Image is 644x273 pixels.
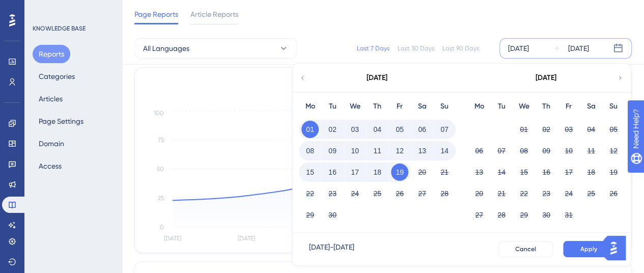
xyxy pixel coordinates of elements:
div: Su [602,100,625,113]
button: Reports [33,45,70,63]
button: 29 [515,206,533,224]
div: Tu [490,100,513,113]
div: Fr [557,100,580,113]
span: Apply [580,245,597,253]
button: 23 [538,185,555,202]
button: 19 [605,163,622,181]
div: We [513,100,535,113]
tspan: 0 [160,224,164,231]
div: Sa [411,100,433,113]
button: 31 [560,206,577,224]
button: 09 [538,142,555,159]
tspan: 100 [154,110,164,117]
button: 07 [436,121,453,138]
button: 12 [391,142,408,159]
button: 04 [582,121,600,138]
button: 03 [560,121,577,138]
button: 22 [515,185,533,202]
button: 21 [493,185,510,202]
span: All Languages [143,42,189,54]
button: 27 [470,206,488,224]
button: 25 [369,185,386,202]
div: Tu [321,100,344,113]
button: 30 [538,206,555,224]
button: 09 [324,142,341,159]
button: 18 [369,163,386,181]
button: 29 [301,206,319,224]
div: Last 90 Days [442,44,479,52]
div: [DATE] [536,72,556,84]
button: 23 [324,185,341,202]
button: 05 [391,121,408,138]
div: [DATE] - [DATE] [309,241,354,257]
button: 26 [391,185,408,202]
button: 28 [436,185,453,202]
div: Fr [388,100,411,113]
div: Mo [468,100,490,113]
button: 18 [582,163,600,181]
button: 17 [560,163,577,181]
button: 28 [493,206,510,224]
div: Th [366,100,388,113]
button: Access [33,157,68,175]
button: 14 [436,142,453,159]
button: 20 [470,185,488,202]
div: Last 7 Days [357,44,389,52]
button: 10 [560,142,577,159]
button: 08 [515,142,533,159]
div: [DATE] [568,42,589,54]
button: 26 [605,185,622,202]
button: 15 [301,163,319,181]
button: 16 [324,163,341,181]
button: 02 [538,121,555,138]
button: 24 [346,185,363,202]
div: Mo [299,100,321,113]
tspan: 25 [158,195,164,202]
span: Need Help? [24,3,64,15]
button: Categories [33,67,81,86]
button: 13 [413,142,431,159]
button: All Languages [134,38,297,59]
button: 22 [301,185,319,202]
button: 05 [605,121,622,138]
button: Page Settings [33,112,90,130]
div: [DATE] [508,42,529,54]
button: Apply [563,241,614,257]
button: 19 [391,163,408,181]
span: Page Reports [134,8,178,20]
button: 30 [324,206,341,224]
button: 11 [369,142,386,159]
button: 17 [346,163,363,181]
div: Su [433,100,456,113]
button: 01 [301,121,319,138]
span: Article Reports [190,8,238,20]
button: Articles [33,90,69,108]
div: Last 30 Days [398,44,434,52]
tspan: 75 [158,137,164,144]
button: Cancel [498,241,553,257]
tspan: [DATE] [238,235,255,242]
iframe: UserGuiding AI Assistant Launcher [601,233,632,263]
button: 12 [605,142,622,159]
button: 08 [301,142,319,159]
span: Cancel [515,245,536,253]
button: 06 [470,142,488,159]
div: [DATE] [367,72,387,84]
div: Sa [580,100,602,113]
button: 24 [560,185,577,202]
div: KNOWLEDGE BASE [33,24,86,33]
button: 10 [346,142,363,159]
button: Domain [33,134,70,153]
tspan: 50 [157,166,164,173]
button: 21 [436,163,453,181]
div: Th [535,100,557,113]
button: 01 [515,121,533,138]
button: 14 [493,163,510,181]
div: We [344,100,366,113]
button: 15 [515,163,533,181]
button: 27 [413,185,431,202]
button: 02 [324,121,341,138]
button: 16 [538,163,555,181]
button: 20 [413,163,431,181]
